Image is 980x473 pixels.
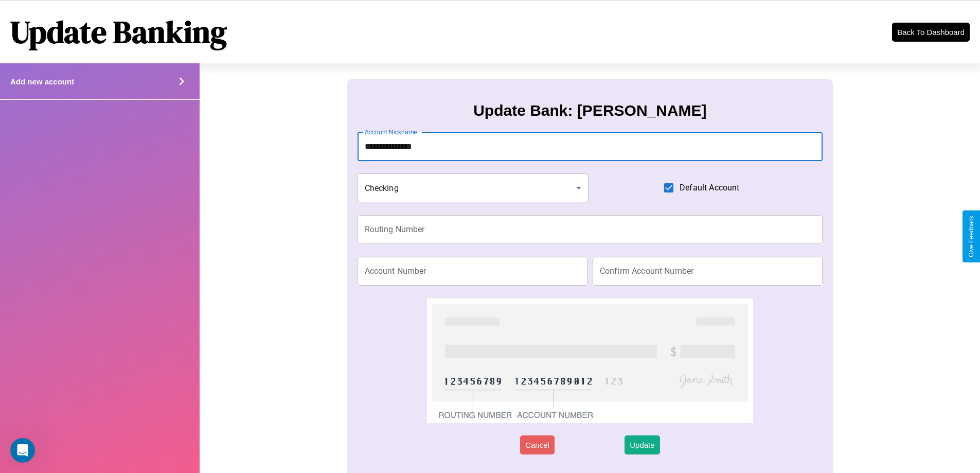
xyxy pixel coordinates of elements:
div: Give Feedback [968,216,975,257]
span: Default Account [680,182,739,194]
h1: Update Banking [10,11,227,53]
h4: Add new account [10,77,74,86]
button: Cancel [520,435,555,454]
button: Back To Dashboard [892,23,970,42]
h3: Update Bank: [PERSON_NAME] [473,102,706,119]
button: Update [625,435,660,454]
iframe: Intercom live chat [10,438,35,463]
div: Checking [358,173,589,202]
label: Account Nickname [365,128,417,136]
img: check [427,299,753,423]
